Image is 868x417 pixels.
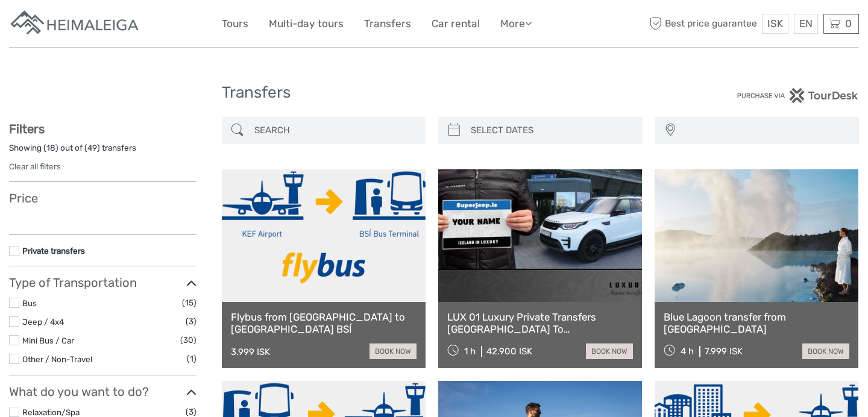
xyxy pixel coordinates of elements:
[9,122,45,136] strong: Filters
[364,15,411,33] a: Transfers
[231,311,417,336] a: Flybus from [GEOGRAPHIC_DATA] to [GEOGRAPHIC_DATA] BSÍ
[46,142,55,154] label: 18
[705,346,743,357] div: 7.999 ISK
[182,296,197,310] span: (15)
[22,336,74,345] a: Mini Bus / Car
[664,311,849,336] a: Blue Lagoon transfer from [GEOGRAPHIC_DATA]
[250,120,420,141] input: SEARCH
[370,343,417,359] a: book now
[9,142,197,161] div: Showing ( ) out of ( ) transfers
[9,384,197,399] h3: What do you want to do?
[466,120,637,141] input: SELECT DATES
[737,88,859,103] img: PurchaseViaTourDesk.png
[22,298,37,308] a: Bus
[500,15,532,33] a: More
[22,354,92,364] a: Other / Non-Travel
[9,275,197,290] h3: Type of Transportation
[186,315,197,328] span: (3)
[9,161,61,171] a: Clear all filters
[9,9,142,39] img: Apartments in Reykjavik
[802,343,849,359] a: book now
[269,15,344,33] a: Multi-day tours
[464,346,476,357] span: 1 h
[222,15,248,33] a: Tours
[180,333,197,347] span: (30)
[87,142,97,154] label: 49
[432,15,480,33] a: Car rental
[222,83,647,102] h1: Transfers
[767,17,783,30] span: ISK
[22,317,64,327] a: Jeep / 4x4
[231,346,270,357] div: 3.999 ISK
[647,14,759,34] span: Best price guarantee
[22,246,85,256] a: Private transfers
[843,17,854,30] span: 0
[681,346,694,357] span: 4 h
[486,346,532,357] div: 42.900 ISK
[22,407,80,417] a: Relaxation/Spa
[187,352,197,366] span: (1)
[447,311,633,336] a: LUX 01 Luxury Private Transfers [GEOGRAPHIC_DATA] To [GEOGRAPHIC_DATA]
[9,191,197,205] h3: Price
[794,14,818,34] div: EN
[586,343,633,359] a: book now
